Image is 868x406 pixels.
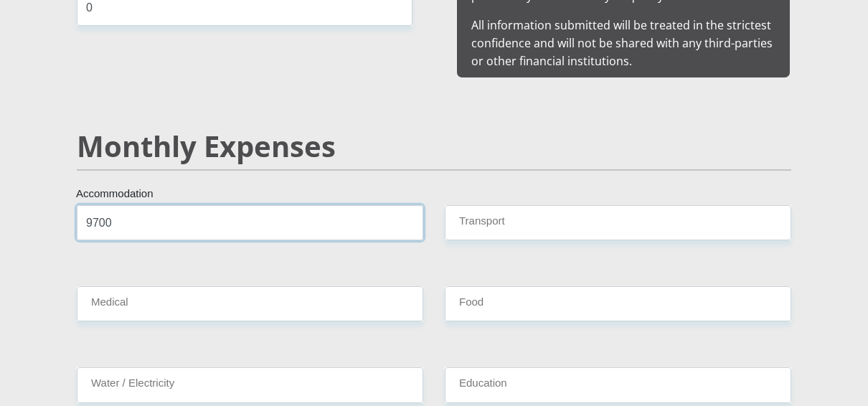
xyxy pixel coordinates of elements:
[77,205,423,240] input: Expenses - Accommodation
[77,286,423,321] input: Expenses - Medical
[77,129,791,164] h2: Monthly Expenses
[445,286,791,321] input: Expenses - Food
[445,367,791,402] input: Expenses - Education
[77,367,423,402] input: Expenses - Water/Electricity
[445,205,791,240] input: Expenses - Transport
